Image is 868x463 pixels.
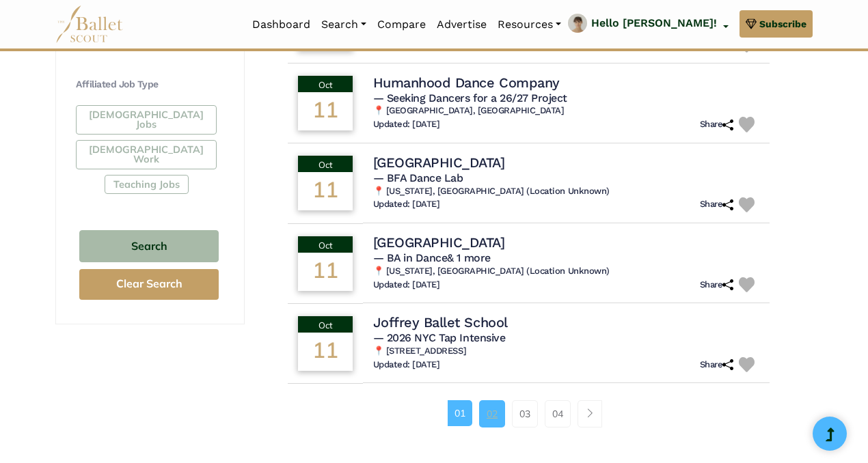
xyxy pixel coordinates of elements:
[298,253,353,291] div: 11
[567,12,729,36] a: profile picture Hello [PERSON_NAME]!
[298,172,353,210] div: 11
[76,78,222,92] h4: Affiliated Job Type
[79,269,219,300] button: Clear Search
[373,92,567,104] span: — Seeking Dancers for a 26/27 Project
[373,359,440,371] h6: Updated: [DATE]
[479,400,505,427] a: 02
[298,236,353,253] div: Oct
[247,10,316,39] a: Dashboard
[700,279,734,291] h6: Share
[373,74,560,92] h4: Humanhood Dance Company
[700,199,734,210] h6: Share
[316,10,372,39] a: Search
[372,10,431,39] a: Compare
[447,251,490,264] a: & 1 more
[746,16,757,31] img: gem.svg
[373,154,505,171] h4: [GEOGRAPHIC_DATA]
[373,171,463,184] span: — BFA Dance Lab
[373,251,491,264] span: — BA in Dance
[545,400,571,427] a: 04
[373,186,760,197] h6: 📍 [US_STATE], [GEOGRAPHIC_DATA] (Location Unknown)
[298,316,353,333] div: Oct
[298,156,353,172] div: Oct
[492,10,567,39] a: Resources
[373,234,505,251] h4: [GEOGRAPHIC_DATA]
[759,16,806,31] span: Subscribe
[568,14,587,42] img: profile picture
[373,199,440,210] h6: Updated: [DATE]
[79,230,219,262] button: Search
[448,400,610,427] nav: Page navigation example
[740,10,813,38] a: Subscribe
[448,400,472,426] a: 01
[373,279,440,291] h6: Updated: [DATE]
[373,119,440,130] h6: Updated: [DATE]
[373,313,508,331] h4: Joffrey Ballet School
[700,119,734,130] h6: Share
[373,346,760,357] h6: 📍 [STREET_ADDRESS]
[298,92,353,130] div: 11
[373,105,760,117] h6: 📍 [GEOGRAPHIC_DATA], [GEOGRAPHIC_DATA]
[512,400,538,427] a: 03
[373,266,760,277] h6: 📍 [US_STATE], [GEOGRAPHIC_DATA] (Location Unknown)
[431,10,492,39] a: Advertise
[298,76,353,92] div: Oct
[298,333,353,371] div: 11
[700,359,734,371] h6: Share
[373,331,505,344] span: — 2026 NYC Tap Intensive
[591,14,717,32] p: Hello [PERSON_NAME]!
